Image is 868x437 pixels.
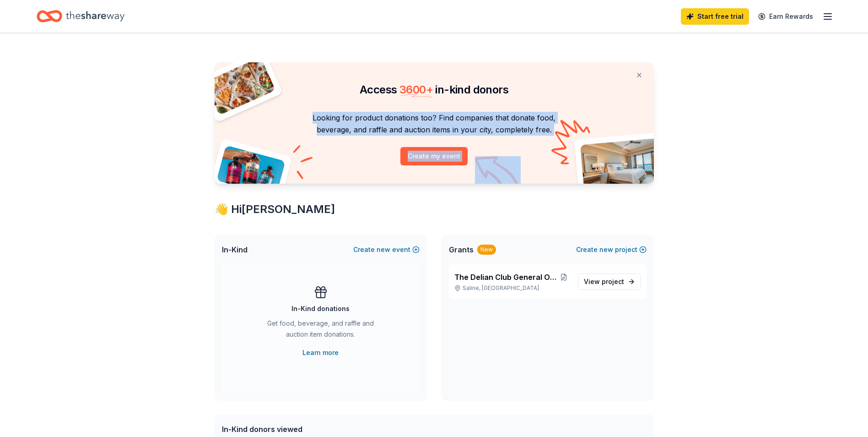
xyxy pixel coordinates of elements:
[259,318,383,344] div: Get food, beverage, and raffle and auction item donations.
[37,5,124,27] a: Home
[222,424,407,435] div: In-Kind donors viewed
[215,202,654,217] div: 👋 Hi [PERSON_NAME]
[222,244,248,255] span: In-Kind
[454,272,558,283] span: The Delian Club General Operating Fund
[360,83,508,96] span: Access in-kind donors
[226,112,643,136] p: Looking for product donations too? Find companies that donate food, beverage, and raffle and auct...
[576,244,647,255] button: Createnewproject
[599,244,613,255] span: new
[753,8,819,25] a: Earn Rewards
[454,284,571,292] p: Saline, [GEOGRAPHIC_DATA]
[400,147,468,165] button: Create my event
[477,245,496,255] div: New
[377,244,390,255] span: new
[353,244,420,255] button: Createnewevent
[291,303,350,314] div: In-Kind donations
[681,8,749,25] a: Start free trial
[578,273,641,290] a: View project
[204,57,275,115] img: Pizza
[399,83,433,96] span: 3600 +
[302,347,339,358] a: Learn more
[584,276,624,287] span: View
[475,156,521,191] img: Curvy arrow
[602,278,624,285] span: project
[449,244,474,255] span: Grants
